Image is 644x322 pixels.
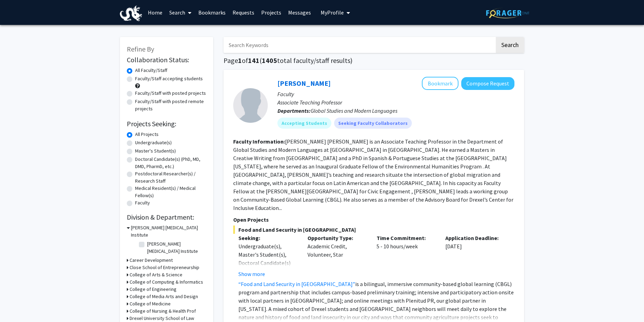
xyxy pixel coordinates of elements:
div: 5 - 10 hours/week [371,234,441,278]
a: Messages [285,0,314,25]
h2: Projects Seeking: [127,120,206,128]
button: Add Steve Dolph to Bookmarks [422,77,458,90]
h3: College of Arts & Science [130,271,182,278]
span: My Profile [321,9,344,16]
label: Undergraduate(s) [135,139,172,146]
a: Home [144,0,166,25]
label: Medical Resident(s) / Medical Fellow(s) [135,185,206,199]
span: 141 [248,56,259,65]
div: [DATE] [440,234,509,278]
p: Open Projects [233,215,514,224]
label: Faculty/Staff accepting students [135,75,203,82]
span: Refine By [127,45,154,53]
div: Undergraduate(s), Master's Student(s), Doctoral Candidate(s) (PhD, MD, DMD, PharmD, etc.) [238,242,297,284]
b: Faculty Information: [233,138,285,145]
label: All Projects [135,131,159,138]
h1: Page of ( total faculty/staff results) [224,56,524,65]
h3: [PERSON_NAME] [MEDICAL_DATA] Institute [131,224,206,239]
span: 1405 [262,56,277,65]
label: Doctoral Candidate(s) (PhD, MD, DMD, PharmD, etc.) [135,156,206,170]
p: Opportunity Type: [307,234,366,242]
a: Bookmarks [195,0,229,25]
h3: College of Media Arts and Design [130,293,198,300]
span: 1 [238,56,242,65]
p: Faculty [277,90,514,98]
label: Faculty [135,199,150,206]
p: Time Commitment: [377,234,435,242]
p: Seeking: [238,234,297,242]
button: Search [496,37,524,53]
button: Compose Request to Steve Dolph [461,77,514,90]
button: Show more [238,270,265,278]
label: All Faculty/Staff [135,67,167,74]
img: ForagerOne Logo [486,8,529,18]
img: Drexel University Logo [120,6,142,21]
span: Food and Land Security in [GEOGRAPHIC_DATA] [233,226,514,234]
fg-read-more: [PERSON_NAME] [PERSON_NAME] is an Associate Teaching Professor in the Department of Global Studie... [233,138,513,211]
iframe: Chat [615,291,639,317]
mat-chip: Accepting Students [277,118,331,129]
input: Search Keywords [224,37,495,53]
a: “Food and Land Security in [GEOGRAPHIC_DATA]” [238,280,355,287]
h3: College of Medicine [130,300,171,307]
a: Requests [229,0,258,25]
h3: College of Engineering [130,286,177,293]
h3: Close School of Entrepreneurship [130,264,199,271]
b: Departments: [277,107,311,114]
label: Postdoctoral Researcher(s) / Research Staff [135,170,206,185]
p: Associate Teaching Professor [277,98,514,107]
h3: Drexel University School of Law [130,315,194,322]
p: Application Deadline: [445,234,504,242]
label: [PERSON_NAME] [MEDICAL_DATA] Institute [147,240,205,255]
div: Academic Credit, Volunteer, Star [302,234,371,278]
h2: Collaboration Status: [127,56,206,64]
span: Global Studies and Modern Languages [311,107,397,114]
a: Projects [258,0,285,25]
h2: Division & Department: [127,213,206,221]
h3: College of Computing & Informatics [130,278,203,286]
a: Search [166,0,195,25]
label: Master's Student(s) [135,147,176,155]
mat-chip: Seeking Faculty Collaborators [334,118,412,129]
label: Faculty/Staff with posted projects [135,90,206,97]
h3: College of Nursing & Health Prof [130,307,196,315]
h3: Career Development [130,257,173,264]
label: Faculty/Staff with posted remote projects [135,98,206,112]
a: [PERSON_NAME] [277,79,331,88]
